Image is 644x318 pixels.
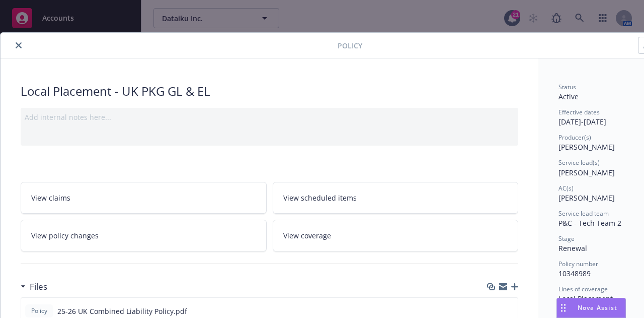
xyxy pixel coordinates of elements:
span: Producer(s) [558,133,591,142]
button: download file [489,306,497,316]
span: Local Placement [558,294,613,303]
span: View scheduled items [283,193,357,203]
span: 25-26 UK Combined Liability Policy.pdf [57,306,187,316]
span: [PERSON_NAME] [558,168,615,177]
button: close [13,39,25,51]
span: View policy changes [31,230,99,241]
span: Nova Assist [578,303,617,312]
span: Service lead team [558,209,609,218]
span: Status [558,83,576,91]
div: Local Placement - UK PKG GL & EL [21,83,518,100]
h3: Files [30,280,47,293]
div: Add internal notes here... [25,112,514,122]
div: Drag to move [557,298,570,317]
a: View scheduled items [273,182,519,214]
span: Policy [338,40,362,51]
a: View claims [21,182,267,214]
span: Policy [29,306,49,315]
span: [PERSON_NAME] [558,193,615,203]
span: [PERSON_NAME] [558,142,615,152]
button: preview file [505,306,514,316]
span: Lines of coverage [558,285,608,293]
span: Effective dates [558,108,600,116]
a: View coverage [273,220,519,251]
div: Files [21,280,47,293]
span: View coverage [283,230,331,241]
span: 10348989 [558,269,591,278]
a: View policy changes [21,220,267,251]
span: Service lead(s) [558,158,600,167]
span: AC(s) [558,184,574,193]
span: Policy number [558,260,598,268]
span: Active [558,92,579,101]
span: View claims [31,193,70,203]
span: P&C - Tech Team 2 [558,218,621,228]
span: Renewal [558,243,587,253]
span: Stage [558,234,575,243]
button: Nova Assist [556,298,626,318]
